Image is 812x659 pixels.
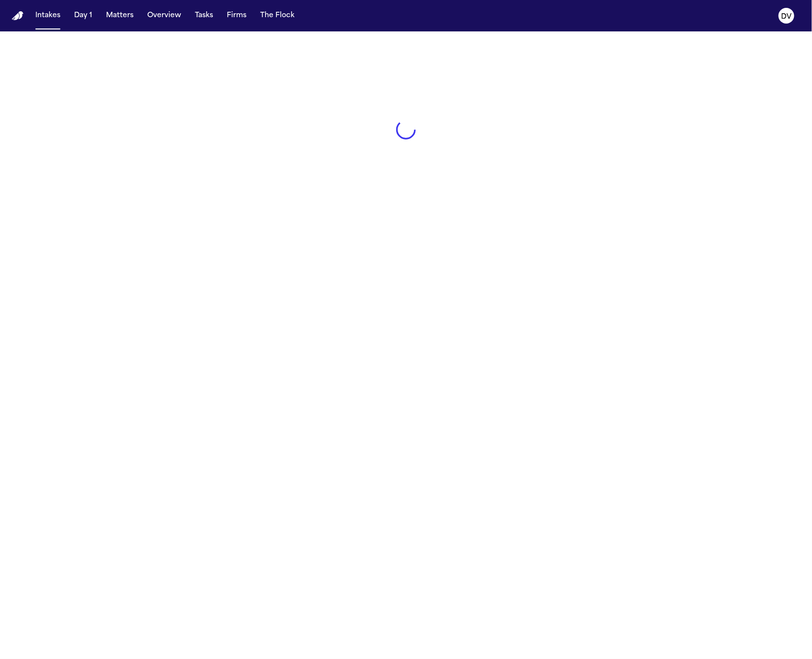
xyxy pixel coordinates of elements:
[223,7,250,25] button: Firms
[31,7,64,25] button: Intakes
[191,7,217,25] button: Tasks
[143,7,185,25] button: Overview
[70,7,96,25] button: Day 1
[102,7,137,25] button: Matters
[12,11,24,21] a: Home
[256,7,298,25] button: The Flock
[12,11,24,21] img: Finch Logo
